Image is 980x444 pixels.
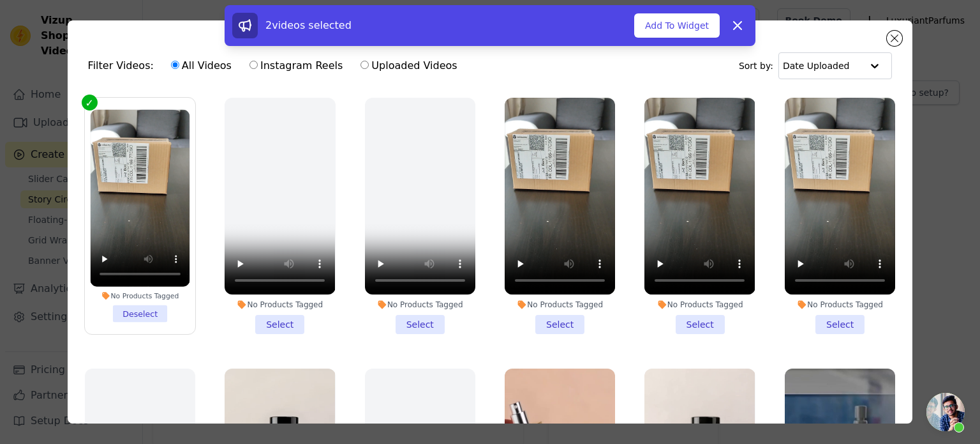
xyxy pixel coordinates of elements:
div: Sort by: [739,52,893,79]
label: Instagram Reels [249,57,343,74]
button: Add To Widget [634,13,720,38]
label: All Videos [170,57,232,74]
a: Ouvrir le chat [926,393,965,431]
div: No Products Tagged [644,300,755,310]
div: No Products Tagged [365,300,475,310]
div: No Products Tagged [225,300,335,310]
div: Filter Videos: [88,51,464,80]
div: No Products Tagged [785,300,895,310]
div: No Products Tagged [505,300,615,310]
label: Uploaded Videos [360,57,457,74]
span: 2 videos selected [265,19,352,31]
div: No Products Tagged [90,291,189,300]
